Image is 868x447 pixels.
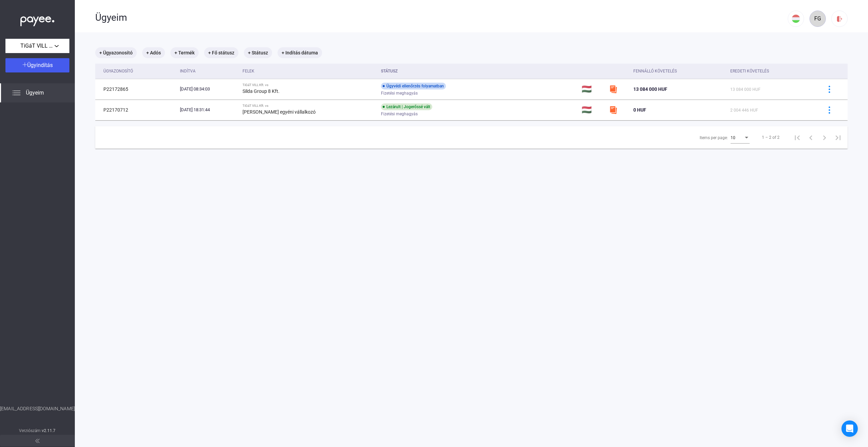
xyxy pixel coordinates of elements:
[731,135,735,140] span: 10
[22,62,27,67] img: plus-white.svg
[103,67,174,75] div: Ügyazonosító
[790,131,804,144] button: First page
[381,110,418,118] span: Fizetési meghagyás
[633,107,646,113] span: 0 HUF
[381,83,446,89] div: Ügyvédi ellenőrzés folyamatban
[381,103,432,110] div: Lezárult | Jogerőssé vált
[243,104,375,108] div: TiGáT VILL Kft. vs
[204,47,238,58] mat-chip: + Fő státusz
[243,67,375,75] div: Felek
[95,12,788,23] div: Ügyeim
[5,58,69,72] button: Ügyindítás
[730,108,758,113] span: 2 004 446 HUF
[243,83,375,87] div: TiGáT VILL Kft. vs
[731,133,750,142] mat-select: Items per page:
[26,89,44,97] span: Ügyeim
[700,134,728,142] div: Items per page:
[809,11,826,27] button: FG
[180,67,196,75] div: Indítva
[792,15,800,23] img: HU
[243,88,280,94] strong: Silda Group 8 Kft.
[841,420,858,437] div: Open Intercom Messenger
[826,106,833,114] img: more-blue
[836,15,843,22] img: logout-red
[812,15,823,23] div: FG
[142,47,165,58] mat-chip: + Adós
[180,106,237,113] div: [DATE] 18:31:44
[170,47,199,58] mat-chip: + Termék
[244,47,272,58] mat-chip: + Státusz
[579,79,606,99] td: 🇭🇺
[5,39,69,53] button: TiGáT VILL Kft.
[20,13,54,27] img: white-payee-white-dot.svg
[822,82,836,96] button: more-blue
[730,67,814,75] div: Eredeti követelés
[243,109,316,115] strong: [PERSON_NAME] egyéni vállalkozó
[381,89,418,97] span: Fizetési meghagyás
[27,62,53,68] span: Ügyindítás
[831,11,848,27] button: logout-red
[822,103,836,117] button: more-blue
[95,79,177,99] td: P22172865
[818,131,831,144] button: Next page
[633,67,725,75] div: Fennálló követelés
[243,67,254,75] div: Felek
[42,428,56,433] strong: v2.11.7
[762,133,780,142] div: 1 – 2 of 2
[378,64,579,79] th: Státusz
[804,131,818,144] button: Previous page
[180,67,237,75] div: Indítva
[20,42,54,50] span: TiGáT VILL Kft.
[278,47,322,58] mat-chip: + Indítás dátuma
[12,89,20,97] img: list.svg
[730,87,761,92] span: 13 084 000 HUF
[831,131,845,144] button: Last page
[95,100,177,120] td: P22170712
[180,86,237,93] div: [DATE] 08:34:03
[609,85,617,93] img: szamlazzhu-mini
[788,11,804,27] button: HU
[579,100,606,120] td: 🇭🇺
[633,86,667,92] span: 13 084 000 HUF
[95,47,137,58] mat-chip: + Ügyazonosító
[609,106,617,114] img: szamlazzhu-mini
[35,439,39,443] img: arrow-double-left-grey.svg
[826,86,833,93] img: more-blue
[730,67,769,75] div: Eredeti követelés
[103,67,133,75] div: Ügyazonosító
[633,67,677,75] div: Fennálló követelés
